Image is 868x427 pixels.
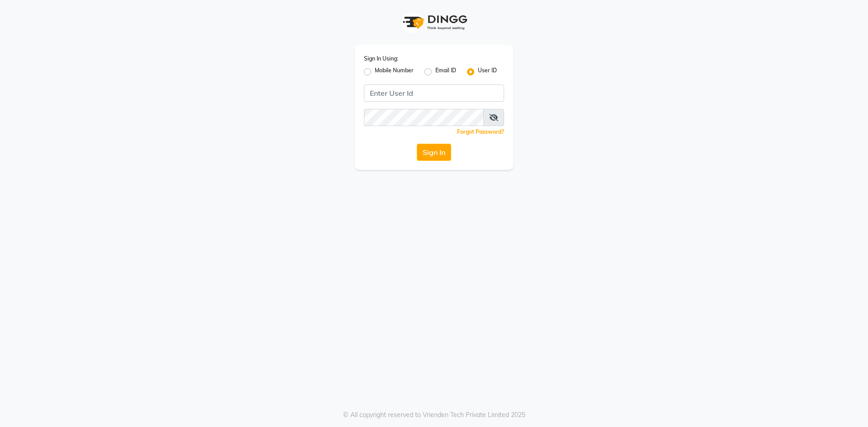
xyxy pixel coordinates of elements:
label: Mobile Number [375,66,414,77]
label: Sign In Using: [364,55,398,63]
button: Sign In [417,144,451,161]
input: Username [364,84,504,102]
label: User ID [478,66,497,77]
a: Forgot Password? [457,128,504,135]
img: logo1.svg [398,9,470,36]
input: Username [364,109,484,126]
label: Email ID [435,66,456,77]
